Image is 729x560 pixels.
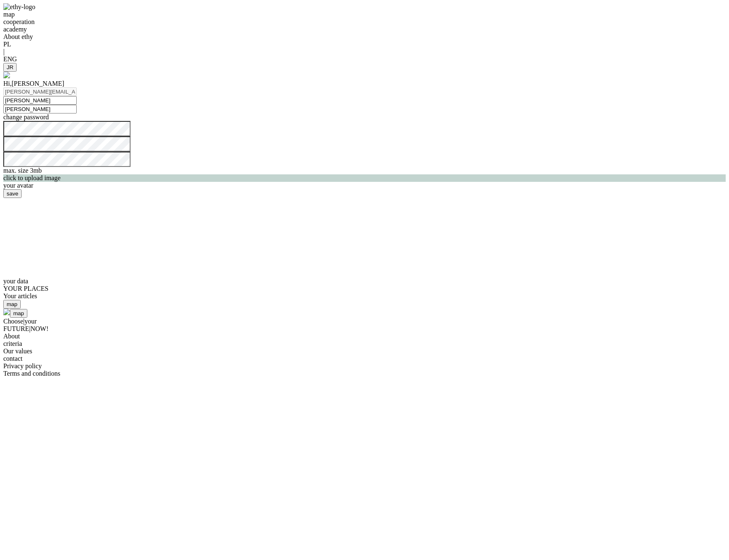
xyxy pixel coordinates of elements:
div: YOUR PLACES [3,285,726,292]
span: Hi, [3,80,12,87]
div: Terms and conditions [3,370,726,377]
span: ! [46,325,48,332]
input: e-mail [3,87,77,96]
span: FUTURE [3,325,29,332]
div: Privacy policy [3,362,726,370]
div: your data [3,278,726,285]
button: map [3,300,21,309]
div: contact [3,355,726,362]
span: | [23,318,24,325]
div: click to upload image [3,174,726,182]
button: JR [3,63,17,72]
div: About [3,333,726,340]
div: cooperation [3,18,726,26]
button: save [3,189,22,198]
span: [PERSON_NAME] [12,80,64,87]
span: NOW [30,325,46,332]
div: criteria [3,340,726,348]
img: ethy-logo [3,3,35,11]
div: change password [3,113,726,121]
img: logo3.png [3,309,10,315]
div: Your articles [3,292,726,300]
img: logo_e.png [3,72,10,78]
input: last name [3,105,77,113]
button: map [10,309,27,318]
span: Choose [3,318,23,325]
span: | [29,325,30,332]
div: academy [3,26,726,33]
div: max. size 3mb [3,167,726,174]
div: ENG [3,56,726,63]
span: your [24,318,36,325]
div: Our values [3,348,726,355]
div: map [3,11,726,18]
input: first name [3,96,77,105]
div: About ethy [3,33,726,41]
div: your avatar [3,182,726,189]
div: PL [3,41,726,48]
div: | [3,48,726,56]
